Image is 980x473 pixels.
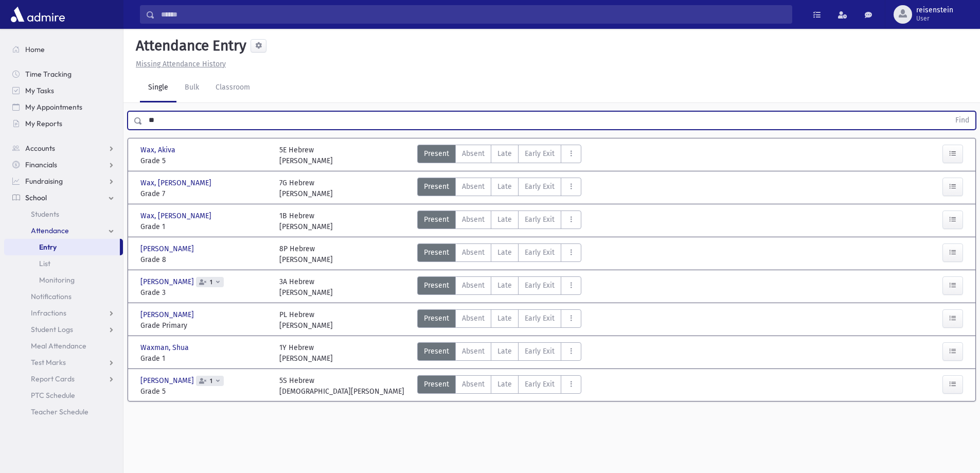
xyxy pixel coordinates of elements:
a: Entry [4,239,120,255]
a: My Appointments [4,99,123,115]
span: Notifications [31,292,72,301]
span: Present [424,379,449,390]
div: AttTypes [417,178,581,199]
span: Attendance [31,226,69,235]
span: List [39,259,50,268]
span: Late [497,214,512,225]
span: PTC Schedule [31,391,75,400]
div: AttTypes [417,211,581,232]
span: Late [497,346,512,357]
a: Teacher Schedule [4,404,123,420]
span: Absent [462,346,485,357]
h5: Attendance Entry [132,37,246,55]
input: Search [155,5,792,24]
span: 1 [208,378,215,384]
a: Fundraising [4,173,123,189]
span: Grade 7 [140,188,269,199]
span: Absent [462,280,485,291]
a: Student Logs [4,321,123,338]
span: Grade 3 [140,287,269,298]
span: Present [424,214,449,225]
span: My Tasks [25,86,54,95]
span: Absent [462,148,485,159]
div: 3A Hebrew [PERSON_NAME] [279,276,333,298]
span: Home [25,45,45,54]
button: Find [949,112,975,129]
span: Grade Primary [140,320,269,331]
span: [PERSON_NAME] [140,276,196,287]
span: Teacher Schedule [31,407,88,416]
span: Meal Attendance [31,341,86,351]
span: Early Exit [525,379,555,390]
div: 8P Hebrew [PERSON_NAME] [279,243,333,265]
a: Financials [4,156,123,173]
div: AttTypes [417,375,581,397]
span: Early Exit [525,346,555,357]
span: Entry [39,242,57,252]
span: Absent [462,181,485,192]
div: 5E Hebrew [PERSON_NAME] [279,145,333,166]
span: Students [31,209,59,219]
span: Early Exit [525,148,555,159]
a: Report Cards [4,371,123,387]
span: Wax, [PERSON_NAME] [140,211,213,221]
span: Monitoring [39,275,75,285]
span: School [25,193,47,202]
span: Absent [462,247,485,258]
div: AttTypes [417,145,581,166]
span: Present [424,346,449,357]
span: Infractions [31,308,66,318]
a: Single [140,74,176,102]
span: Absent [462,214,485,225]
span: Wax, [PERSON_NAME] [140,178,213,188]
a: List [4,255,123,272]
a: Notifications [4,288,123,305]
span: Student Logs [31,325,73,334]
span: Early Exit [525,280,555,291]
span: Early Exit [525,247,555,258]
span: Grade 1 [140,221,269,232]
span: Time Tracking [25,69,72,79]
a: Monitoring [4,272,123,288]
span: Grade 8 [140,254,269,265]
a: Meal Attendance [4,338,123,354]
span: Early Exit [525,181,555,192]
u: Missing Attendance History [136,60,226,68]
span: Present [424,148,449,159]
span: reisenstein [916,6,953,14]
a: Home [4,41,123,58]
span: Absent [462,313,485,324]
span: Late [497,181,512,192]
span: Present [424,247,449,258]
a: Time Tracking [4,66,123,82]
a: Missing Attendance History [132,60,226,68]
span: My Reports [25,119,62,128]
span: Late [497,313,512,324]
img: AdmirePro [8,4,67,25]
div: 1Y Hebrew [PERSON_NAME] [279,342,333,364]
a: Test Marks [4,354,123,371]
span: Present [424,280,449,291]
div: 7G Hebrew [PERSON_NAME] [279,178,333,199]
span: Waxman, Shua [140,342,191,353]
span: [PERSON_NAME] [140,309,196,320]
div: PL Hebrew [PERSON_NAME] [279,309,333,331]
span: Late [497,280,512,291]
span: Fundraising [25,177,63,186]
div: AttTypes [417,243,581,265]
span: Report Cards [31,374,75,383]
span: Wax, Akiva [140,145,177,155]
span: Grade 5 [140,155,269,166]
span: Early Exit [525,214,555,225]
div: AttTypes [417,342,581,364]
span: Grade 1 [140,353,269,364]
a: Accounts [4,140,123,156]
span: Financials [25,160,57,169]
a: My Tasks [4,82,123,99]
a: Bulk [176,74,207,102]
div: AttTypes [417,309,581,331]
span: [PERSON_NAME] [140,375,196,386]
span: Early Exit [525,313,555,324]
span: Present [424,181,449,192]
span: Absent [462,379,485,390]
